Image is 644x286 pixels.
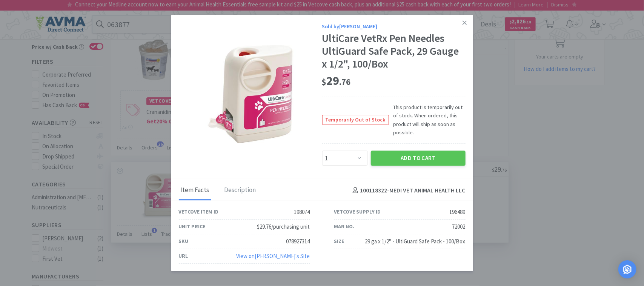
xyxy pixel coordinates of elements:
div: Man No. [334,223,355,231]
div: Description [223,181,258,200]
div: SKU [179,237,189,246]
div: 29 ga x 1/2" - UltiGuard Safe Pack - 100/Box [365,237,466,246]
div: Vetcove Item ID [179,208,219,216]
div: Unit Price [179,223,206,231]
span: . 76 [340,77,351,87]
span: This product is temporarily out of stock. When ordered, this product will ship as soon as possible. [389,103,466,137]
div: Open Intercom Messenger [618,260,636,278]
div: 196489 [450,208,466,217]
div: 198074 [294,208,310,217]
div: 72002 [452,222,466,231]
div: Size [334,237,344,246]
div: Sold by [PERSON_NAME] [322,22,466,31]
h4: 100118322 - MEDI VET ANIMAL HEALTH LLC [350,186,466,195]
button: Add to Cart [371,151,466,166]
div: Vetcove Supply ID [334,208,381,216]
div: Item Facts [179,181,211,200]
span: $ [322,77,327,87]
span: 29 [322,73,351,88]
div: $29.76/purchasing unit [257,222,310,231]
span: Temporarily Out of Stock [323,115,389,125]
a: View on[PERSON_NAME]'s Site [237,252,310,260]
div: 078927314 [286,237,310,246]
img: 49745b53b9eb43caa4f07b45db4c4f5f_196489.jpeg [201,45,300,143]
div: URL [179,252,188,260]
div: UltiCare VetRx Pen Needles UltiGuard Safe Pack, 29 Gauge x 1/2", 100/Box [322,32,466,71]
